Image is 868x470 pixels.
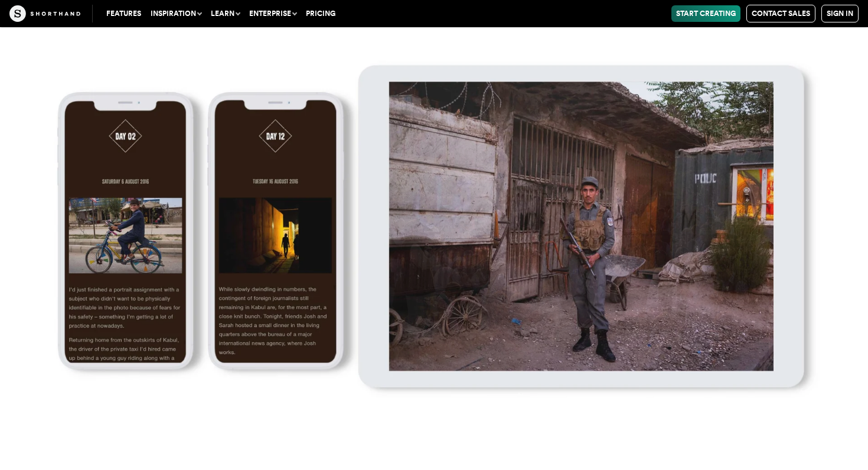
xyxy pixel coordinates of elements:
[102,5,146,22] a: Features
[821,5,859,22] a: Sign in
[671,5,740,22] a: Start Creating
[9,5,80,22] img: The Craft
[301,5,340,22] a: Pricing
[206,5,244,22] button: Learn
[244,5,301,22] button: Enterprise
[146,5,206,22] button: Inspiration
[746,5,815,22] a: Contact Sales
